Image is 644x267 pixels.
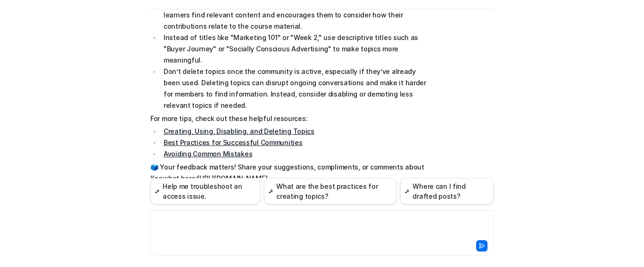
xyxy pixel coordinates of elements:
a: [URL][DOMAIN_NAME] [197,174,267,182]
a: Avoiding Common Mistakes [164,150,252,158]
p: For more tips, check out these helpful resources: [150,113,426,124]
button: What are the best practices for creating topics? [264,178,396,204]
p: 🗳️ Your feedback matters! Share your suggestions, compliments, or comments about Knowbot here: [150,162,426,184]
button: Where can I find drafted posts? [400,178,494,204]
li: Don’t delete topics once the community is active, especially if they’ve already been used. Deleti... [161,66,426,111]
button: Help me troubleshoot an access issue. [150,178,260,204]
li: Instead of titles like "Marketing 101" or "Week 2," use descriptive titles such as "Buyer Journey... [161,32,426,66]
a: Best Practices for Successful Communities [164,138,303,146]
a: Creating, Using, Disabling, and Deleting Topics [164,127,314,135]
